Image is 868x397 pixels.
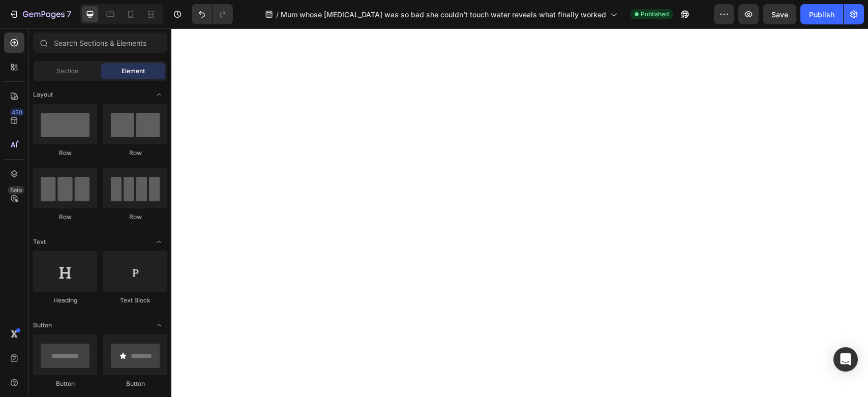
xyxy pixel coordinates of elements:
[103,148,167,158] div: Row
[103,212,167,222] div: Row
[151,317,167,333] span: Toggle open
[192,4,233,24] div: Undo/Redo
[33,90,53,99] span: Layout
[56,67,78,76] span: Section
[33,379,97,388] div: Button
[171,28,868,397] iframe: Design area
[33,296,97,305] div: Heading
[833,347,858,372] div: Open Intercom Messenger
[4,4,76,24] button: 7
[151,86,167,103] span: Toggle open
[8,186,24,194] div: Beta
[33,148,97,158] div: Row
[800,4,843,24] button: Publish
[33,212,97,222] div: Row
[641,10,669,19] span: Published
[10,108,24,116] div: 450
[33,321,52,330] span: Button
[33,237,46,247] span: Text
[122,67,145,76] span: Element
[771,10,788,19] span: Save
[276,9,279,20] span: /
[103,296,167,305] div: Text Block
[151,234,167,250] span: Toggle open
[33,33,167,53] input: Search Sections & Elements
[281,9,606,20] span: Mum whose [MEDICAL_DATA] was so bad she couldn’t touch water reveals what finally worked
[103,379,167,388] div: Button
[763,4,796,24] button: Save
[809,9,834,20] div: Publish
[67,8,71,20] p: 7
